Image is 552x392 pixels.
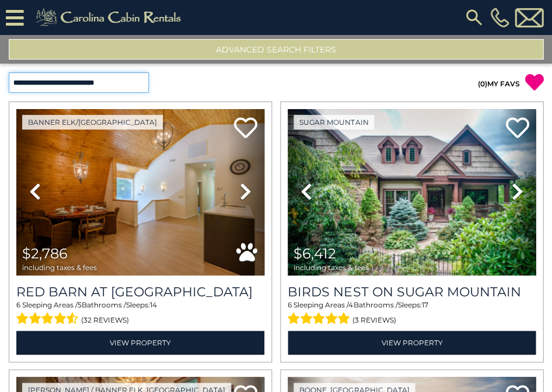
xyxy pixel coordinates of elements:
a: [PHONE_NUMBER] [487,8,512,27]
span: including taxes & fees [22,264,97,271]
span: $2,786 [22,245,68,262]
span: 6 [288,300,292,309]
img: Khaki-logo.png [30,6,191,29]
h3: Red Barn at Tiffanys Estate [16,284,264,300]
a: (0)MY FAVS [477,79,519,88]
span: including taxes & fees [294,264,368,271]
span: 4 [348,300,353,309]
a: View Property [288,331,536,355]
div: Sleeping Areas / Bathrooms / Sleeps: [288,300,536,328]
a: View Property [16,331,264,355]
a: Banner Elk/[GEOGRAPHIC_DATA] [22,115,163,129]
span: ( ) [477,79,487,88]
a: Add to favorites [505,116,529,141]
button: Advanced Search Filters [9,39,543,60]
span: (3 reviews) [352,313,396,328]
img: thumbnail_168440338.jpeg [288,109,536,275]
a: Red Barn at [GEOGRAPHIC_DATA] [16,284,264,300]
span: 14 [150,300,157,309]
span: 0 [480,79,484,88]
img: thumbnail_163263139.jpeg [16,109,264,275]
a: Birds Nest On Sugar Mountain [288,284,536,300]
span: 5 [78,300,82,309]
a: Sugar Mountain [294,115,374,129]
span: 6 [16,300,20,309]
span: $6,412 [294,245,336,262]
a: Add to favorites [234,116,257,141]
div: Sleeping Areas / Bathrooms / Sleeps: [16,300,264,328]
img: search-regular.svg [463,7,484,28]
span: 17 [421,300,428,309]
span: (32 reviews) [81,313,129,328]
